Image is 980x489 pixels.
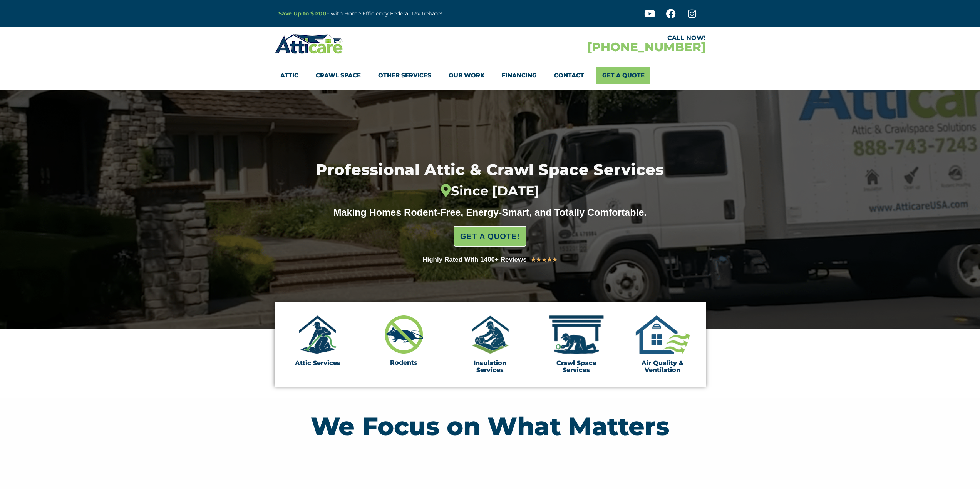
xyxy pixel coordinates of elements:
[547,255,552,265] i: ★
[536,255,541,265] i: ★
[531,255,536,265] i: ★
[541,255,547,265] i: ★
[460,229,520,244] span: GET A QUOTE!
[280,162,700,199] h1: Professional Attic & Crawl Space Services
[490,35,706,41] div: CALL NOW!
[278,414,702,439] h2: We Focus on What Matters
[642,359,683,374] a: Air Quality & Ventilation
[531,255,558,265] div: 5/5
[280,67,298,84] a: Attic
[422,254,527,265] div: Highly Rated With 1400+ Reviews
[278,9,528,18] p: – with Home Efficiency Federal Tax Rebate!
[596,67,650,84] a: Get A Quote
[554,67,584,84] a: Contact
[278,10,327,17] a: Save Up to $1200
[556,359,596,374] a: Crawl Space Services
[280,67,700,84] nav: Menu
[316,67,361,84] a: Crawl Space
[295,359,340,367] a: Attic Services
[552,255,558,265] i: ★
[280,183,700,199] div: Since [DATE]
[454,226,526,247] a: GET A QUOTE!
[502,67,537,84] a: Financing
[378,67,431,84] a: Other Services
[390,359,417,366] a: Rodents
[474,359,506,374] a: Insulation Services
[449,67,484,84] a: Our Work
[319,207,662,218] div: Making Homes Rodent-Free, Energy-Smart, and Totally Comfortable.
